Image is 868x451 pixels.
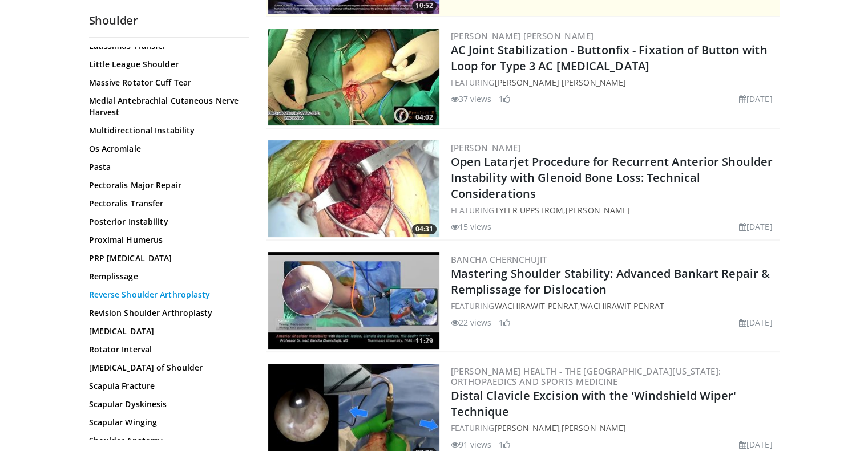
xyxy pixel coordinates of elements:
a: [PERSON_NAME] [451,142,521,153]
span: 10:52 [412,1,437,11]
a: PRP [MEDICAL_DATA] [89,253,243,264]
span: 04:02 [412,112,437,123]
a: AC Joint Stabilization - Buttonfix - Fixation of Button with Loop for Type 3 AC [MEDICAL_DATA] [451,42,768,74]
a: Mastering Shoulder Stability: Advanced Bankart Repair & Remplissage for Dislocation [451,266,770,297]
li: 1 [499,438,510,450]
span: 04:31 [412,224,437,234]
a: [PERSON_NAME] [566,205,630,216]
li: [DATE] [739,221,773,233]
li: [DATE] [739,438,773,450]
img: 12bfd8a1-61c9-4857-9f26-c8a25e8997c8.300x170_q85_crop-smart_upscale.jpg [268,252,439,349]
a: Tyler Uppstrom [494,205,563,216]
a: [PERSON_NAME] [562,422,626,433]
a: [PERSON_NAME] Health - The [GEOGRAPHIC_DATA][US_STATE]: Orthopaedics and Sports Medicine [451,365,721,387]
a: Little League Shoulder [89,59,243,70]
a: Wachirawit Penrat [580,300,664,311]
a: 04:31 [268,140,439,237]
a: Scapular Winging [89,417,243,428]
a: [PERSON_NAME] [PERSON_NAME] [451,30,594,42]
a: Reverse Shoulder Arthroplasty [89,289,243,300]
a: Wachirawit Penrat [494,300,578,311]
a: Pectoralis Major Repair [89,180,243,191]
img: 2b2da37e-a9b6-423e-b87e-b89ec568d167.300x170_q85_crop-smart_upscale.jpg [268,140,439,237]
a: Massive Rotator Cuff Tear [89,77,243,88]
a: Scapular Dyskinesis [89,399,243,410]
a: [PERSON_NAME] [PERSON_NAME] [494,77,626,88]
li: 15 views [451,221,492,233]
a: Bancha Chernchujit [451,254,547,265]
a: Multidirectional Instability [89,125,243,136]
a: [MEDICAL_DATA] of Shoulder [89,362,243,373]
a: Os Acromiale [89,143,243,155]
li: 37 views [451,93,492,105]
a: Pasta [89,161,243,173]
h2: Shoulder [89,13,249,28]
a: Pectoralis Transfer [89,198,243,209]
a: Shoulder Anatomy [89,435,243,446]
a: Revision Shoulder Arthroplasty [89,307,243,319]
a: [PERSON_NAME] [494,422,559,433]
div: FEATURING , [451,204,777,216]
span: 11:29 [412,336,437,346]
a: Posterior Instability [89,216,243,227]
a: Open Latarjet Procedure for Recurrent Anterior Shoulder Instability with Glenoid Bone Loss: Techn... [451,154,773,201]
a: Distal Clavicle Excision with the 'Windshield Wiper' Technique [451,388,736,419]
li: 91 views [451,438,492,450]
li: 22 views [451,316,492,328]
a: Remplissage [89,271,243,282]
img: c2f644dc-a967-485d-903d-283ce6bc3929.300x170_q85_crop-smart_upscale.jpg [268,29,439,125]
li: 1 [499,316,510,328]
a: 04:02 [268,29,439,125]
li: 1 [499,93,510,105]
a: [MEDICAL_DATA] [89,326,243,337]
a: Scapula Fracture [89,380,243,392]
li: [DATE] [739,316,773,328]
a: Rotator Interval [89,344,243,355]
div: FEATURING , [451,300,777,312]
a: Proximal Humerus [89,234,243,246]
a: 11:29 [268,252,439,349]
div: FEATURING , [451,422,777,434]
a: Medial Antebrachial Cutaneous Nerve Harvest [89,95,243,118]
div: FEATURING [451,76,777,88]
li: [DATE] [739,93,773,105]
